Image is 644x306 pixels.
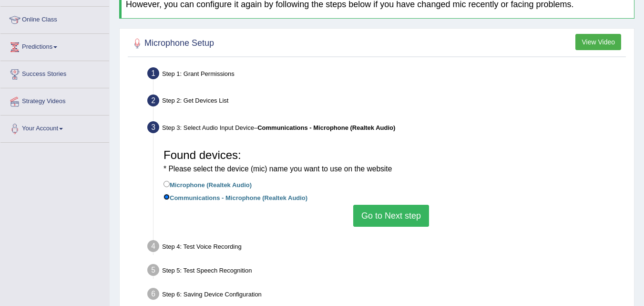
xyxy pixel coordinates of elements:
div: Step 6: Saving Device Configuration [143,285,630,306]
label: Microphone (Realtek Audio) [164,179,252,190]
div: Step 1: Grant Permissions [143,64,630,85]
h2: Microphone Setup [130,36,214,51]
span: – [254,124,395,131]
a: Success Stories [0,61,109,85]
div: Step 4: Test Voice Recording [143,237,630,258]
button: Go to Next step [353,205,429,227]
div: Step 3: Select Audio Input Device [143,118,630,139]
a: Your Account [0,116,109,139]
div: Step 2: Get Devices List [143,92,630,113]
input: Communications - Microphone (Realtek Audio) [164,194,170,200]
h3: Found devices: [164,149,619,174]
small: * Please select the device (mic) name you want to use on the website [164,165,392,173]
a: Predictions [0,34,109,58]
input: Microphone (Realtek Audio) [164,181,170,187]
a: Online Class [0,7,109,31]
a: Strategy Videos [0,88,109,112]
div: Step 5: Test Speech Recognition [143,261,630,282]
label: Communications - Microphone (Realtek Audio) [164,192,307,202]
button: View Video [575,34,621,50]
b: Communications - Microphone (Realtek Audio) [257,124,395,131]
